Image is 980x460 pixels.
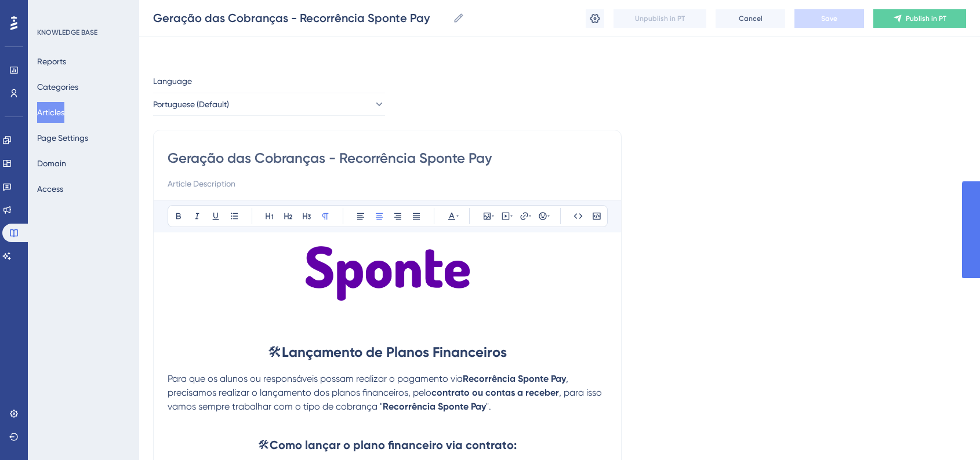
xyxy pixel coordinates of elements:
button: Portuguese (Default) [153,93,385,116]
span: Cancel [739,14,763,23]
iframe: UserGuiding AI Assistant Launcher [931,414,966,449]
span: , precisamos realizar o lançamento dos planos financeiros, pelo [168,373,571,398]
span: , para isso vamos sempre trabalhar com o tipo de cobrança " [168,387,604,412]
span: ". [486,401,491,412]
button: Unpublish in PT [614,9,706,28]
button: Categories [37,76,78,97]
input: Article Description [168,177,607,191]
span: Language [153,74,192,88]
span: Publish in PT [906,14,946,23]
input: Article Name [153,10,448,26]
button: Access [37,178,63,199]
span: Save [821,14,837,23]
strong: contrato ou contas a receber [431,387,559,398]
strong: Lançamento de Planos Financeiros [282,344,507,360]
button: Publish in PT [873,9,966,28]
span: 🛠 [268,344,282,360]
button: Domain [37,153,66,174]
strong: Recorrência Sponte Pay [463,373,566,384]
button: Cancel [716,9,785,28]
span: 🛠 [258,438,270,452]
button: Reports [37,51,66,72]
button: Save [794,9,864,28]
strong: Como lançar o plano financeiro via contrato: [270,438,517,452]
input: Article Title [168,149,607,167]
button: Page Settings [37,127,88,148]
span: Para que os alunos ou responsáveis possam realizar o pagamento via [168,373,463,384]
strong: Recorrência Sponte Pay [383,401,486,412]
div: KNOWLEDGE BASE [37,28,97,37]
button: Articles [37,102,64,123]
span: Unpublish in PT [635,14,685,23]
span: Portuguese (Default) [153,97,229,111]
